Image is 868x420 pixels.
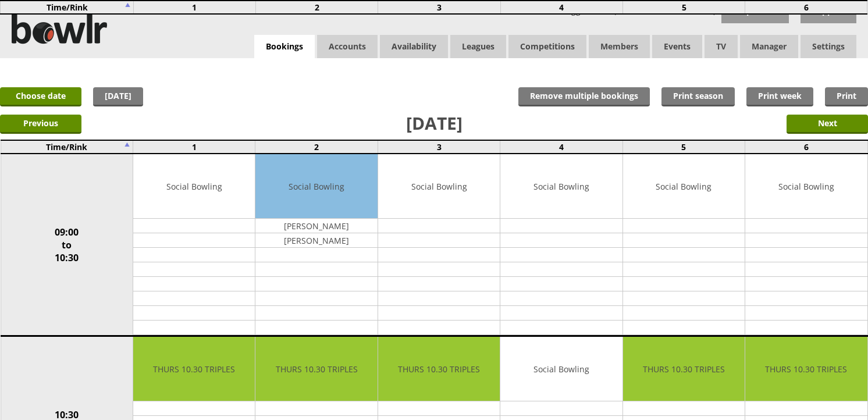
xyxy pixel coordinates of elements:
span: TV [705,35,738,58]
td: 3 [378,140,500,154]
td: Social Bowling [500,154,622,219]
td: 2 [256,1,378,14]
td: Social Bowling [500,337,622,401]
td: 4 [500,1,622,14]
input: Remove multiple bookings [518,87,650,106]
span: Manager [740,35,798,58]
td: Social Bowling [255,154,377,219]
td: Time/Rink [1,140,133,154]
td: Social Bowling [623,154,745,219]
td: THURS 10.30 TRIPLES [623,337,745,401]
a: Availability [380,35,448,58]
span: Accounts [317,35,378,58]
td: THURS 10.30 TRIPLES [378,337,500,401]
a: [DATE] [93,87,143,106]
td: 5 [622,1,745,14]
td: Social Bowling [745,154,867,219]
a: Events [652,35,702,58]
td: THURS 10.30 TRIPLES [745,337,867,401]
a: Print week [746,87,813,106]
span: Members [589,35,650,58]
a: Leagues [450,35,506,58]
td: 3 [378,1,500,14]
td: 5 [622,140,745,154]
td: Social Bowling [378,154,500,219]
td: THURS 10.30 TRIPLES [255,337,377,401]
span: Settings [801,35,856,58]
a: Bookings [254,35,315,59]
a: Print season [661,87,735,106]
td: 2 [255,140,378,154]
td: Social Bowling [133,154,255,219]
input: Next [787,115,868,134]
td: 6 [745,140,867,154]
td: 6 [745,1,867,14]
td: 1 [133,140,255,154]
td: 4 [500,140,622,154]
a: Print [825,87,868,106]
a: Competitions [508,35,586,58]
td: [PERSON_NAME] [255,219,377,233]
td: THURS 10.30 TRIPLES [133,337,255,401]
td: 1 [133,1,255,14]
td: Time/Rink [1,1,133,14]
td: [PERSON_NAME] [255,233,377,248]
td: 09:00 to 10:30 [1,154,133,336]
